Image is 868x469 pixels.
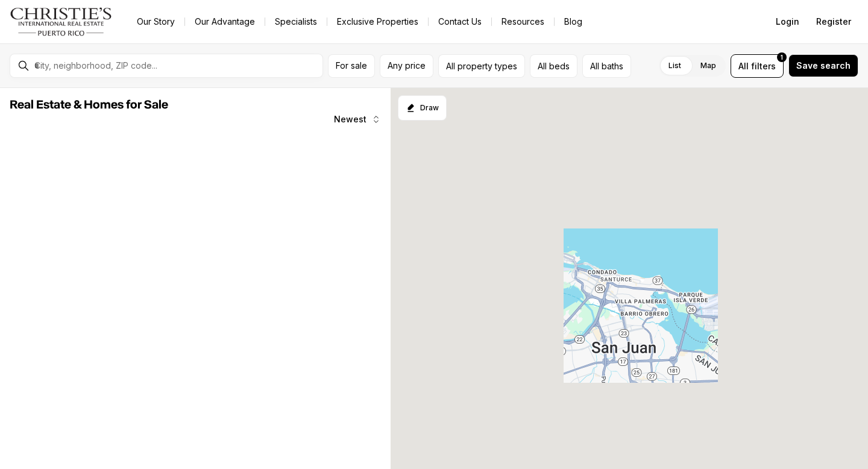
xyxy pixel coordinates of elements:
span: Login [776,17,799,27]
button: Start drawing [398,95,447,121]
button: Register [809,10,858,34]
button: Any price [380,54,433,78]
a: Specialists [265,13,327,30]
a: Exclusive Properties [327,13,428,30]
img: logo [10,7,113,36]
button: For sale [328,54,375,78]
span: Newest [334,115,366,124]
a: Blog [555,13,592,30]
a: Our Story [127,13,184,30]
a: Our Advantage [185,13,265,30]
button: Newest [327,107,388,131]
span: Any price [388,61,426,71]
button: All baths [582,54,631,78]
button: Contact Us [429,13,491,30]
span: 1 [781,52,783,62]
button: All beds [530,54,577,78]
label: List [659,55,691,77]
button: Save search [788,54,858,77]
span: Real Estate & Homes for Sale [10,99,168,111]
span: All [738,60,749,72]
a: Resources [492,13,554,30]
button: All property types [438,54,525,78]
button: Login [769,10,807,34]
label: Map [691,55,726,77]
button: Allfilters1 [731,54,784,78]
span: Save search [796,61,851,71]
span: For sale [336,61,367,71]
span: Register [816,17,851,27]
span: filters [751,60,776,72]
